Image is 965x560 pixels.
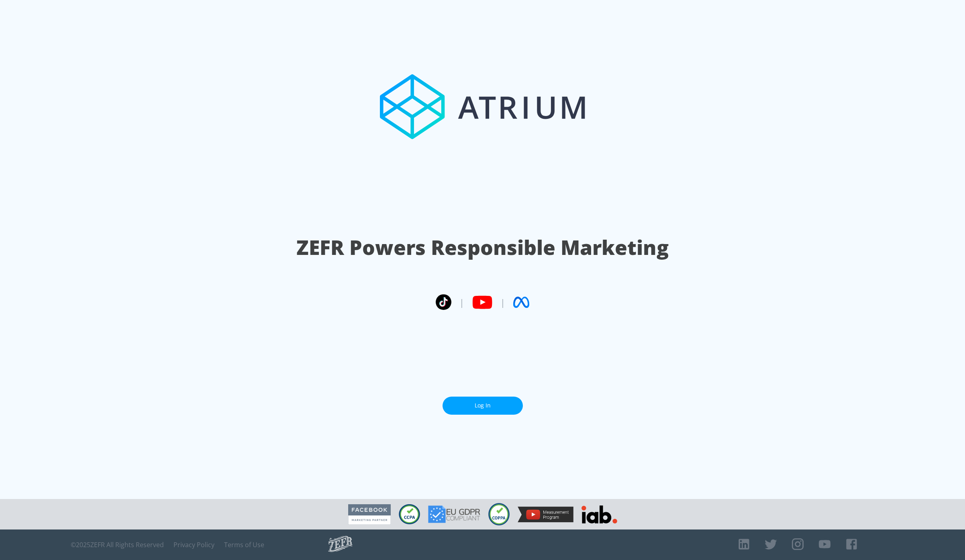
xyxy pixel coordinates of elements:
[428,505,480,523] img: GDPR Compliant
[443,397,523,415] a: Log In
[488,503,510,525] img: COPPA Compliant
[399,504,420,524] img: CCPA Compliant
[296,234,669,261] h1: ZEFR Powers Responsible Marketing
[224,541,264,549] a: Terms of Use
[518,507,573,522] img: YouTube Measurement Program
[71,541,164,549] span: © 2025 ZEFR All Rights Reserved
[500,296,505,308] span: |
[459,296,464,308] span: |
[173,541,214,549] a: Privacy Policy
[581,505,617,523] img: IAB
[348,504,391,525] img: Facebook Marketing Partner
